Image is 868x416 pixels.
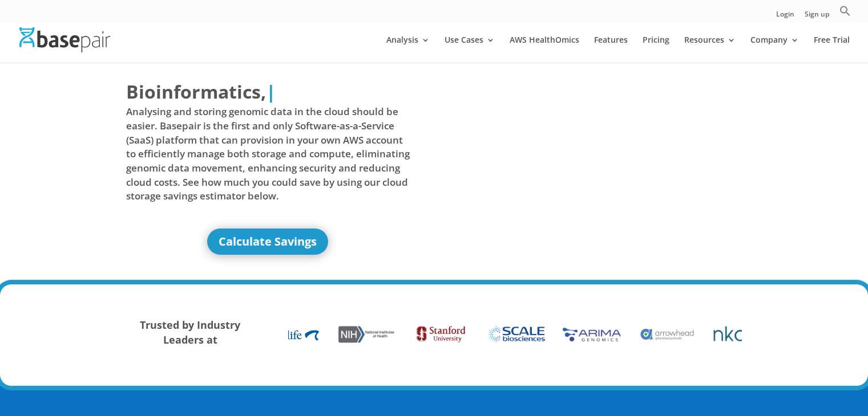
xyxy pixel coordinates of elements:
a: Sign up [805,11,829,23]
span: Analysing and storing genomic data in the cloud should be easier. Basepair is the first and only ... [126,105,410,203]
a: Pricing [643,36,669,63]
a: Use Cases [445,36,495,63]
a: Search Icon Link [839,5,851,23]
span: Bioinformatics, [126,79,266,105]
a: AWS HealthOmics [510,36,579,63]
img: Basepair [19,27,110,52]
strong: Trusted by Industry Leaders at [140,318,240,346]
a: Login [776,11,794,23]
svg: Search [839,5,851,17]
a: Features [594,36,628,63]
iframe: Basepair - NGS Analysis Simplified [443,79,727,238]
a: Free Trial [814,36,850,63]
a: Resources [684,36,736,63]
a: Calculate Savings [207,229,328,255]
a: Company [750,36,799,63]
span: | [266,79,276,104]
a: Analysis [386,36,430,63]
